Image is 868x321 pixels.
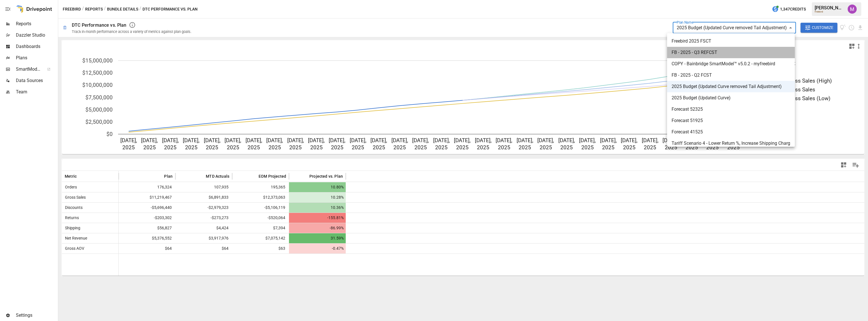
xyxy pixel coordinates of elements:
[672,49,790,56] span: FB - 2025 - Q3 REFCST
[672,106,790,113] span: Forecast 52325
[672,140,790,147] span: Tariff Scenario 4 - Lower Return %, Increase Shipping Charg
[672,60,790,67] span: COPY - Bainbridge SmartModel™ v5.0.2 - myfreebird
[672,38,790,45] span: Freebird 2025 FSCT
[672,117,790,124] span: Forecast 51925
[672,129,790,135] span: Forecast 41525
[672,95,790,101] span: 2025 Budget (Updated Curve)
[672,83,790,90] span: 2025 Budget (Updated Curve removed Tail Adjustment)
[672,72,790,79] span: FB - 2025 - Q2 FCST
